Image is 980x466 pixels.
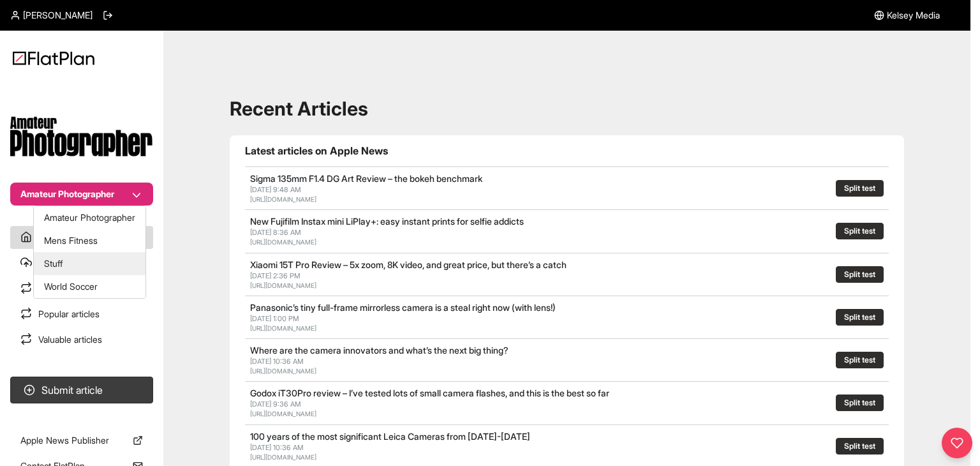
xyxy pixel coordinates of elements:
div: Amateur Photographer [33,206,146,299]
button: Stuff [34,252,145,275]
button: Mens Fitness [34,229,145,252]
button: Amateur Photographer [34,206,145,229]
button: Amateur Photographer [10,183,153,206]
button: World Soccer [34,275,145,298]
